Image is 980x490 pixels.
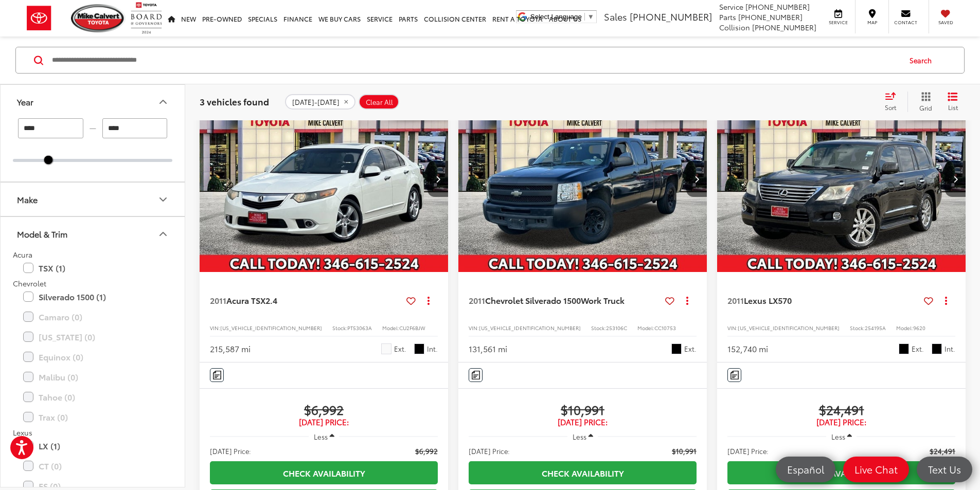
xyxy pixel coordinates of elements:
label: Camaro (0) [23,308,162,326]
span: Contact [894,19,917,26]
button: Next image [427,161,448,197]
span: Int. [427,344,438,354]
span: [DATE] Price: [469,417,697,427]
div: 2011 Lexus LX 570 0 [717,85,967,272]
span: Ebony [414,343,424,354]
span: Ext. [394,344,406,354]
button: Comments [469,368,483,382]
a: 2011Lexus LX570 [727,295,920,306]
span: Model: [637,324,654,332]
span: [PHONE_NUMBER] [630,10,712,23]
div: Year [157,96,169,108]
span: dropdown dots [945,296,947,304]
span: — [86,124,99,133]
div: Model & Trim [17,229,67,239]
span: Acura TSX [226,294,265,306]
a: Live Chat [843,457,909,482]
button: Actions [679,292,697,310]
span: 254195A [865,324,886,332]
div: 2011 Acura TSX 2.4 0 [199,85,449,272]
span: Sort [885,103,896,112]
span: $10,991 [469,402,697,417]
span: [PHONE_NUMBER] [745,2,810,12]
img: Mike Calvert Toyota [71,4,126,32]
div: 131,561 mi [469,343,507,355]
span: [DATE] Price: [469,446,510,456]
span: Less [314,432,328,441]
a: 2011Acura TSX2.4 [210,295,402,306]
span: $10,991 [672,446,697,456]
span: [DATE] Price: [210,417,438,427]
span: Int. [945,344,955,354]
button: Grid View [907,92,940,112]
div: Make [17,194,38,204]
span: 3 vehicles found [200,95,269,107]
span: Stock: [850,324,865,332]
span: Grid [919,103,932,112]
img: 2011 Lexus LX 570 [717,85,967,273]
button: Select sort value [880,92,907,112]
div: Make [157,193,169,206]
label: Trax (0) [23,408,162,426]
span: Live Chat [849,463,903,476]
span: 570 [778,294,792,306]
input: Search by Make, Model, or Keyword [51,48,900,72]
span: ▼ [587,13,594,21]
span: Sales [604,10,627,23]
span: Onyx Black [899,343,909,354]
span: List [948,103,958,112]
button: Comments [727,368,741,382]
img: Comments [472,371,480,379]
span: Lexus [13,427,32,438]
label: Equinox (0) [23,348,162,366]
div: 152,740 mi [727,343,768,355]
a: Text Us [917,457,972,482]
img: 2011 Acura TSX 2.4 [199,85,449,273]
a: Check Availability [727,461,955,484]
span: Text Us [923,463,966,476]
a: 2011 Chevrolet Silverado 1500 Work Truck2011 Chevrolet Silverado 1500 Work Truck2011 Chevrolet Si... [458,85,708,272]
a: Check Availability [210,461,438,484]
span: Black [932,343,942,354]
button: Less [309,427,340,446]
span: Clear All [366,98,393,106]
a: Check Availability [469,461,697,484]
span: [DATE]-[DATE] [292,98,340,106]
span: 253106C [606,324,627,332]
span: Service [827,19,850,26]
button: YearYear [1,85,186,118]
span: 9620 [913,324,925,332]
input: minimum [18,118,83,138]
span: Service [719,2,743,12]
button: remove 2011-2011 [285,94,355,110]
img: Comments [730,371,739,379]
span: Lexus LX [744,294,778,306]
label: [US_STATE] (0) [23,328,162,346]
span: Ext. [684,344,697,354]
span: [DATE] Price: [727,417,955,427]
span: VIN: [727,324,738,332]
span: Español [782,463,829,476]
button: Actions [937,292,955,310]
span: Less [831,432,845,441]
span: $24,491 [727,402,955,417]
label: Malibu (0) [23,368,162,386]
span: Acura [13,249,32,260]
span: [DATE] Price: [727,446,769,456]
span: 2011 [727,294,744,306]
div: 2011 Chevrolet Silverado 1500 Work Truck 0 [458,85,708,272]
span: [PHONE_NUMBER] [752,22,816,32]
button: Less [567,427,598,446]
span: Black [671,343,682,354]
span: Collision [719,22,750,32]
label: Tahoe (0) [23,388,162,406]
span: $6,992 [210,402,438,417]
img: Comments [213,371,221,379]
span: Map [861,19,883,26]
input: maximum [102,118,168,138]
span: Stock: [591,324,606,332]
a: Español [776,457,835,482]
span: VIN: [210,324,220,332]
span: Work Truck [581,294,625,306]
span: ​ [584,13,585,21]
